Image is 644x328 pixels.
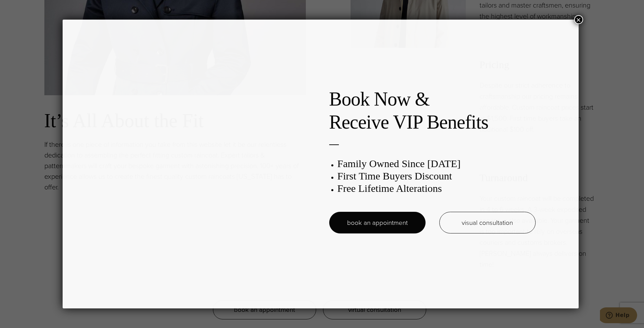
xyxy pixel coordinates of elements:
h3: Free Lifetime Alterations [337,182,536,195]
a: book an appointment [329,212,426,233]
a: visual consultation [439,212,536,233]
h3: First Time Buyers Discount [337,170,536,182]
h2: Book Now & Receive VIP Benefits [329,88,536,134]
button: Close [574,15,583,24]
span: Help [15,5,30,11]
h3: Family Owned Since [DATE] [337,157,536,170]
